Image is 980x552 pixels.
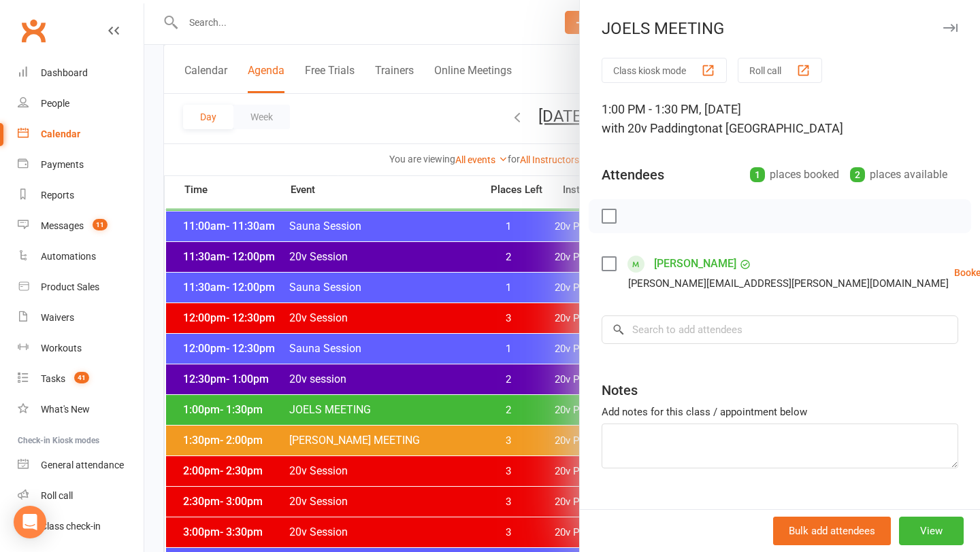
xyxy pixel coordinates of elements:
div: Reports [41,190,74,201]
div: 1:00 PM - 1:30 PM, [DATE] [602,100,958,138]
button: View [899,517,964,545]
div: General attendance [41,460,124,470]
a: Calendar [18,119,144,150]
button: Bulk add attendees [773,517,891,545]
span: 11 [93,219,108,230]
div: places available [850,165,947,184]
a: Waivers [18,303,144,333]
div: Notes [602,381,638,400]
span: with 20v Paddington [602,121,712,135]
input: Search to add attendees [602,315,958,344]
a: Automations [18,241,144,272]
a: Payments [18,150,144,180]
div: Add notes for this class / appointment below [602,404,958,420]
a: Messages 11 [18,211,144,241]
div: [PERSON_NAME][EMAIL_ADDRESS][PERSON_NAME][DOMAIN_NAME] [628,275,949,292]
button: Roll call [738,58,822,83]
a: What's New [18,394,144,425]
div: Product Sales [41,281,99,292]
div: Calendar [41,128,80,139]
div: What's New [41,404,90,415]
div: Tasks [41,373,65,384]
button: Class kiosk mode [602,58,727,83]
div: Class check-in [41,521,101,532]
div: People [41,98,69,109]
div: Attendees [602,165,664,184]
div: Dashboard [41,67,88,78]
a: Product Sales [18,272,144,303]
div: 1 [750,167,765,182]
a: [PERSON_NAME] [654,253,736,275]
a: Dashboard [18,58,144,88]
div: Workouts [41,343,82,353]
div: Waivers [41,312,74,323]
span: at [GEOGRAPHIC_DATA] [712,121,843,135]
div: 2 [850,167,865,182]
div: Open Intercom Messenger [14,506,46,538]
a: General attendance kiosk mode [18,450,144,481]
a: Tasks 41 [18,364,144,394]
a: People [18,88,144,119]
a: Roll call [18,481,144,511]
a: Class kiosk mode [18,511,144,542]
div: JOELS MEETING [580,19,980,38]
div: places booked [750,165,839,184]
a: Clubworx [16,14,50,48]
div: Messages [41,220,84,231]
span: 41 [74,372,89,383]
div: Roll call [41,490,73,501]
a: Reports [18,180,144,211]
a: Workouts [18,333,144,364]
div: Automations [41,251,96,262]
div: Payments [41,159,84,170]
